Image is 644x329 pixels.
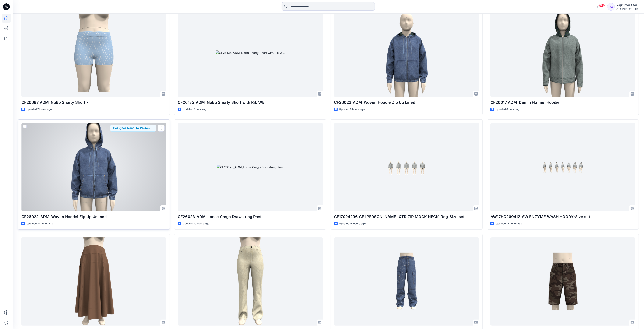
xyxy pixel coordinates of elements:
[183,107,208,112] p: Updated 7 hours ago
[334,123,479,211] a: GE17024296_GE TERRY QTR ZIP MOCK NECK_Reg_Size set
[496,107,521,112] p: Updated 8 hours ago
[178,214,323,220] p: CF26023_ADM_Loose Cargo Drawstring Pant
[496,221,522,226] p: Updated 14 hours ago
[490,99,635,105] p: CF26017_ADM_Denim Flannel Hoodie
[607,3,615,11] div: RC
[598,4,605,7] span: 99+
[178,99,323,105] p: CF26135_ADM_NoBo Shorty Short with Rib WB
[616,3,639,8] div: Rajkumar Cfai
[21,99,166,105] p: CF26087_ADM_NoBo Shorty Short x
[178,123,323,211] a: CF26023_ADM_Loose Cargo Drawstring Pant
[490,9,635,97] a: CF26017_ADM_Denim Flannel Hoodie
[183,221,209,226] p: Updated 10 hours ago
[178,9,323,97] a: CF26135_ADM_NoBo Shorty Short with Rib WB
[490,214,635,220] p: AW17HQ260412_AW ENZYME WASH HOODY-Size set
[178,237,323,326] a: CF26130_ADM_B8 High Rise Flared Five Pocket Pants
[339,107,365,112] p: Updated 8 hours ago
[490,123,635,211] a: AW17HQ260412_AW ENZYME WASH HOODY-Size set
[21,214,166,220] p: CF26022_ADM_Woven Hoodei Zip Up Unlined
[334,9,479,97] a: CF26022_ADM_Woven Hoodie Zip Up Lined
[27,221,53,226] p: Updated 10 hours ago
[616,8,639,11] div: CLASSIC_ATHLUX
[490,237,635,326] a: CF26119_ADM_Baggy Short
[21,9,166,97] a: CF26087_ADM_NoBo Shorty Short x
[21,123,166,211] a: CF26022_ADM_Woven Hoodei Zip Up Unlined
[334,214,479,220] p: GE17024296_GE [PERSON_NAME] QTR ZIP MOCK NECK_Reg_Size set
[334,99,479,105] p: CF26022_ADM_Woven Hoodie Zip Up Lined
[334,237,479,326] a: CF26121_ADM_Baggy Cargo Jean
[21,237,166,326] a: CF26133_ADM_B13 Side Button Midi Skirt rev
[339,221,366,226] p: Updated 14 hours ago
[27,107,52,112] p: Updated 7 hours ago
